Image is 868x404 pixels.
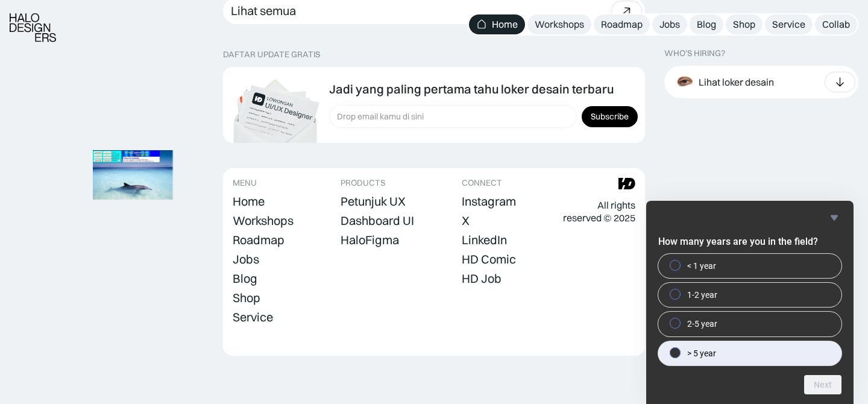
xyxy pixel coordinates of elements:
span: > 5 year [687,347,716,359]
a: Collab [815,14,857,34]
a: HD Comic [462,251,516,268]
div: Roadmap [601,18,643,31]
div: Shop [233,291,260,305]
a: Jobs [233,251,259,268]
div: Workshops [535,18,584,31]
div: Service [772,18,805,31]
div: Roadmap [233,233,285,247]
div: How many years are you in the field? [658,210,841,394]
input: Drop email kamu di sini [329,105,577,128]
a: Jobs [652,14,687,34]
div: HaloFigma [341,233,399,247]
div: Blog [697,18,716,31]
h2: How many years are you in the field? [658,235,841,249]
div: Home [492,18,518,31]
div: Shop [733,18,755,31]
a: Workshops [527,14,591,34]
span: 1-2 year [687,289,717,301]
a: Workshops [233,212,294,229]
div: HD Job [462,271,502,286]
div: CONNECT [462,178,502,188]
a: Home [233,193,265,210]
a: Service [233,309,273,326]
div: Lihat loker desain [699,75,774,88]
span: < 1 year [687,260,716,272]
div: Home [233,194,265,209]
div: How many years are you in the field? [658,254,841,365]
div: WHO’S HIRING? [664,48,725,58]
div: HD Comic [462,252,516,267]
a: Dashboard UI [341,212,414,229]
div: Jobs [659,18,680,31]
a: X [462,212,470,229]
a: Roadmap [233,232,285,248]
form: Form Subscription [329,105,638,128]
div: Blog [233,271,257,286]
div: Workshops [233,213,294,228]
a: Instagram [462,193,516,210]
div: PRODUCTS [341,178,385,188]
input: Subscribe [582,106,638,127]
div: Petunjuk UX [341,194,406,209]
div: Dashboard UI [341,213,414,228]
a: HaloFigma [341,232,399,248]
a: Shop [233,289,260,306]
a: Blog [233,270,257,287]
button: Hide survey [827,210,841,225]
span: 2-5 year [687,318,717,330]
div: Jobs [233,252,259,267]
div: All rights reserved © 2025 [563,199,635,224]
a: Service [765,14,813,34]
a: Blog [690,14,723,34]
a: Shop [726,14,763,34]
div: Instagram [462,194,516,209]
div: X [462,213,470,228]
div: Collab [822,18,850,31]
a: Roadmap [594,14,650,34]
div: MENU [233,178,257,188]
a: Home [469,14,525,34]
button: Next question [804,375,841,394]
a: Petunjuk UX [341,193,406,210]
div: LinkedIn [462,233,507,247]
div: Service [233,310,273,324]
a: LinkedIn [462,232,507,248]
div: Lihat semua [231,4,296,18]
a: HD Job [462,270,502,287]
div: Jadi yang paling pertama tahu loker desain terbaru [329,82,614,96]
div: DAFTAR UPDATE GRATIS [223,49,320,60]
